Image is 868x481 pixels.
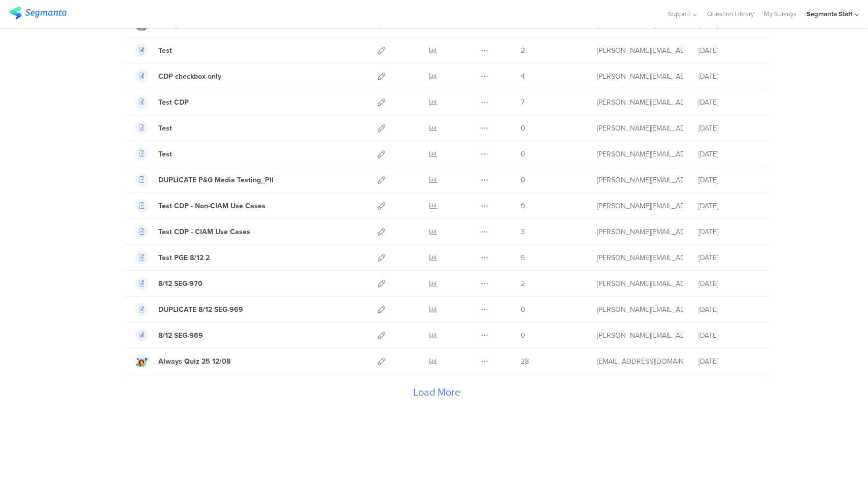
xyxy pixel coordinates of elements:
div: Test CDP - Non-CIAM Use Cases [158,201,265,211]
div: [DATE] [698,356,759,367]
div: 8/12 SEG-969 [158,330,203,341]
div: Test [158,123,172,134]
div: Test CDP [158,97,189,108]
div: 8/12 SEG-970 [158,278,203,289]
span: 2 [521,45,525,56]
div: [DATE] [698,45,759,56]
div: gillat@segmanta.com [597,356,683,367]
div: Segmanta Staff [807,9,852,19]
div: [DATE] [698,330,759,341]
div: Test [158,149,172,159]
a: Test [135,147,172,161]
div: riel@segmanta.com [597,97,683,108]
div: raymund@segmanta.com [597,304,683,315]
div: Load More [124,374,749,415]
a: Test [135,121,172,135]
a: Test PGE 8/12 2 [135,251,210,264]
div: [DATE] [698,97,759,108]
span: 9 [521,201,525,211]
div: raymund@segmanta.com [597,175,683,185]
div: DUPLICATE P&G Media Testing_PII [158,175,274,185]
div: raymund@segmanta.com [597,278,683,289]
a: 8/12 SEG-970 [135,277,203,290]
a: Test [135,44,172,57]
div: riel@segmanta.com [597,123,683,134]
div: [DATE] [698,71,759,82]
span: Support [668,9,690,19]
div: Test PGE 8/12 2 [158,252,210,263]
a: CDP checkbox only [135,70,221,83]
span: 0 [521,175,525,185]
div: raymund@segmanta.com [597,330,683,341]
div: DUPLICATE 8/12 SEG-969 [158,304,243,315]
span: 7 [521,97,524,108]
span: 0 [521,123,525,134]
a: Always Quiz 25 12/08 [135,355,230,368]
div: [DATE] [698,175,759,185]
div: raymund@segmanta.com [597,201,683,211]
a: Test CDP [135,95,189,109]
div: [DATE] [698,252,759,263]
span: 0 [521,149,525,159]
div: [DATE] [698,278,759,289]
a: Test CDP - Non-CIAM Use Cases [135,199,265,212]
div: Always Quiz 25 12/08 [158,356,230,367]
div: riel@segmanta.com [597,71,683,82]
div: [DATE] [698,201,759,211]
div: Test CDP - CIAM Use Cases [158,227,250,237]
span: 4 [521,71,525,82]
div: [DATE] [698,149,759,159]
span: 3 [521,227,525,237]
span: 28 [521,356,529,367]
div: [DATE] [698,123,759,134]
img: segmanta logo [9,7,66,19]
div: raymund@segmanta.com [597,252,683,263]
div: Test [158,45,172,56]
span: 5 [521,252,525,263]
div: [DATE] [698,304,759,315]
a: Test CDP - CIAM Use Cases [135,225,250,238]
a: DUPLICATE P&G Media Testing_PII [135,173,274,186]
a: DUPLICATE 8/12 SEG-969 [135,303,243,316]
span: 0 [521,330,525,341]
div: riel@segmanta.com [597,45,683,56]
span: 2 [521,278,525,289]
a: 8/12 SEG-969 [135,329,203,342]
div: [DATE] [698,227,759,237]
div: raymund@segmanta.com [597,227,683,237]
span: 0 [521,304,525,315]
div: raymund@segmanta.com [597,149,683,159]
div: CDP checkbox only [158,71,221,82]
